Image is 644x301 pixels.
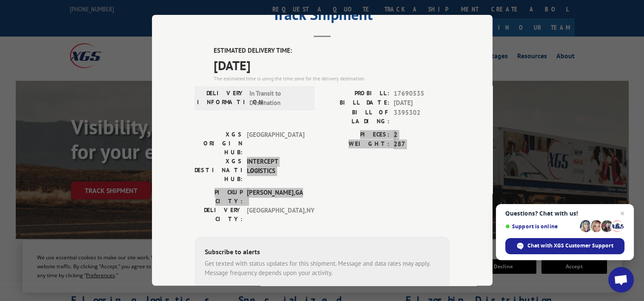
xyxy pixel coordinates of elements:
[205,247,440,259] div: Subscribe to alerts
[322,130,389,140] label: PIECES:
[214,75,450,82] div: The estimated time is using the time zone for the delivery destination.
[195,130,243,157] label: XGS ORIGIN HUB:
[322,89,389,99] label: PROBILL:
[394,89,450,99] span: 17690535
[394,130,450,140] span: 2
[247,206,304,224] span: [GEOGRAPHIC_DATA] , NY
[394,108,450,126] span: 3395302
[608,267,634,292] div: Open chat
[247,157,304,184] span: INTERCEPT LOGISTICS
[195,9,450,25] h2: Track Shipment
[214,46,450,56] label: ESTIMATED DELIVERY TIME:
[322,98,389,108] label: BILL DATE:
[322,139,389,149] label: WEIGHT:
[205,259,440,278] div: Get texted with status updates for this shipment. Message and data rates may apply. Message frequ...
[505,223,577,230] span: Support is online
[617,208,627,219] span: Close chat
[247,130,304,157] span: [GEOGRAPHIC_DATA]
[505,210,624,217] span: Questions? Chat with us!
[247,188,304,206] span: [PERSON_NAME] , GA
[527,242,613,250] span: Chat with XGS Customer Support
[197,89,245,108] label: DELIVERY INFORMATION:
[214,56,450,75] span: [DATE]
[195,206,243,224] label: DELIVERY CITY:
[394,98,450,108] span: [DATE]
[322,108,389,126] label: BILL OF LADING:
[195,188,243,206] label: PICKUP CITY:
[394,139,450,149] span: 287
[195,157,243,184] label: XGS DESTINATION HUB:
[505,238,624,254] div: Chat with XGS Customer Support
[249,89,307,108] span: In Transit to Destination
